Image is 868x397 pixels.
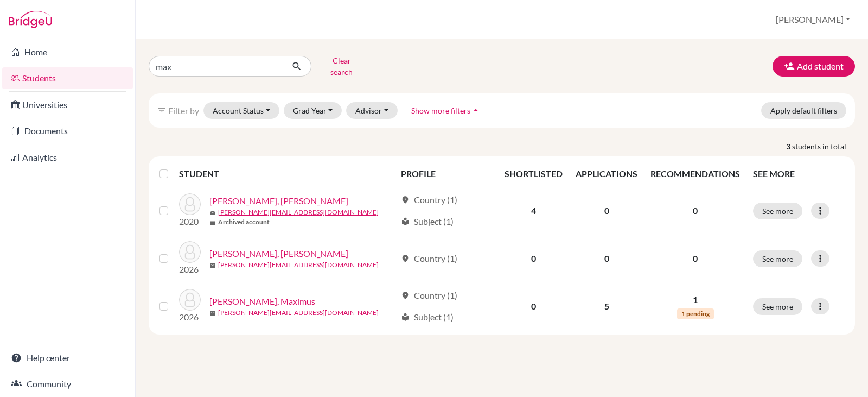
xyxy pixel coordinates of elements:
span: Filter by [168,105,199,116]
a: Documents [2,120,133,142]
button: See more [753,203,802,219]
button: Clear search [311,52,372,80]
th: SHORTLISTED [498,161,569,187]
a: [PERSON_NAME][EMAIL_ADDRESS][DOMAIN_NAME] [218,260,379,270]
a: [PERSON_NAME], Maximus [209,295,315,308]
a: Analytics [2,147,133,168]
input: Find student by name... [149,56,283,77]
div: Country (1) [401,193,457,206]
img: Max, Hernandez Zaldivar [179,241,201,263]
img: Bridge-U [9,11,52,28]
button: Apply default filters [761,102,846,119]
td: 0 [498,235,569,282]
div: Subject (1) [401,215,454,228]
a: Home [2,41,133,63]
span: inventory_2 [209,219,216,226]
th: PROFILE [394,161,498,187]
a: [PERSON_NAME], [PERSON_NAME] [209,194,348,207]
i: filter_list [157,106,166,115]
span: location_on [401,196,410,204]
p: 2026 [179,263,201,276]
b: Archived account [218,217,270,227]
a: [PERSON_NAME][EMAIL_ADDRESS][DOMAIN_NAME] [218,207,379,217]
button: Grad Year [284,102,342,119]
th: APPLICATIONS [569,161,644,187]
div: Country (1) [401,252,457,265]
button: See more [753,298,802,315]
th: STUDENT [179,161,394,187]
span: students in total [792,141,855,152]
button: Advisor [346,102,398,119]
div: Subject (1) [401,311,454,324]
strong: 3 [786,141,792,152]
button: Add student [773,56,855,77]
span: location_on [401,254,410,263]
a: Help center [2,347,133,369]
img: Galeas Moya, Max Anthony [179,193,201,215]
button: [PERSON_NAME] [771,9,855,30]
span: local_library [401,313,410,322]
p: 2026 [179,311,201,324]
p: 0 [650,252,740,265]
span: mail [209,262,216,269]
p: 1 [650,293,740,306]
span: mail [209,210,216,216]
p: 2020 [179,215,201,228]
span: location_on [401,291,410,300]
button: Show more filtersarrow_drop_up [402,102,490,119]
a: [PERSON_NAME], [PERSON_NAME] [209,247,348,260]
th: SEE MORE [746,161,851,187]
a: Community [2,373,133,395]
td: 0 [569,187,644,235]
button: Account Status [203,102,279,119]
span: local_library [401,217,410,226]
td: 4 [498,187,569,235]
th: RECOMMENDATIONS [644,161,746,187]
div: Country (1) [401,289,457,302]
a: Students [2,67,133,89]
span: Show more filters [411,106,470,115]
img: Sturgeon, Maximus [179,289,201,311]
td: 5 [569,282,644,330]
a: Universities [2,94,133,116]
i: arrow_drop_up [470,105,481,116]
a: [PERSON_NAME][EMAIL_ADDRESS][DOMAIN_NAME] [218,308,379,318]
p: 0 [650,204,740,217]
span: mail [209,310,216,317]
span: 1 pending [677,308,714,319]
td: 0 [569,235,644,282]
button: See more [753,250,802,267]
td: 0 [498,282,569,330]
